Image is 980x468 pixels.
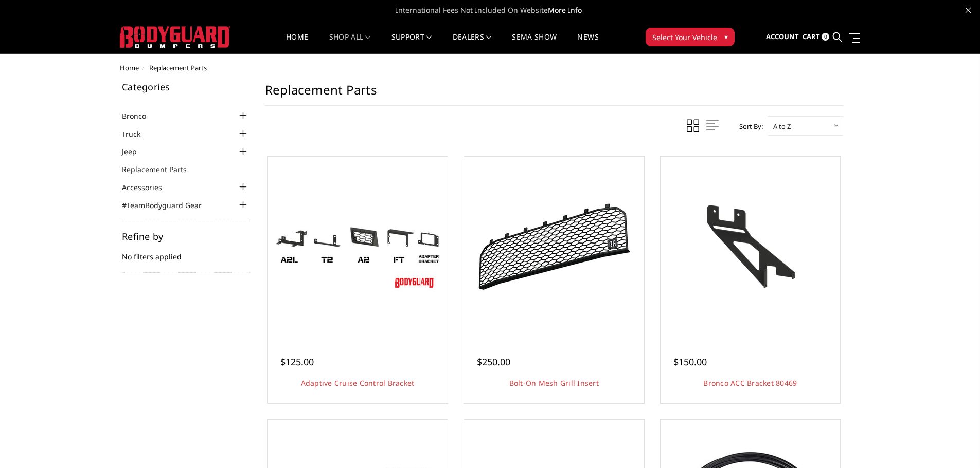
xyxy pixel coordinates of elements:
a: Accessories [122,182,175,193]
img: Adaptive Cruise Control Bracket [275,200,440,293]
span: $150.00 [673,355,707,368]
label: Sort By: [734,119,763,134]
span: $125.00 [280,355,314,368]
span: 0 [822,33,829,41]
a: #TeamBodyguard Gear [122,200,215,211]
div: No filters applied [122,232,250,273]
a: Adaptive Cruise Control Bracket [301,378,415,388]
span: Account [766,32,799,41]
a: Cart 0 [803,23,829,51]
img: Bolt-On Mesh Grill Insert [472,199,636,294]
h1: Replacement Parts [265,82,843,106]
a: Home [286,33,308,53]
a: Replacement Parts [122,164,200,175]
a: Home [120,63,139,72]
button: Select Your Vehicle [646,28,735,46]
a: News [577,33,598,53]
span: Cart [803,32,820,41]
a: Jeep [122,146,150,157]
a: Bronco ACC Bracket 80469 [703,378,797,388]
span: Select Your Vehicle [652,32,717,43]
img: Bronco ACC Bracket 80469 [668,200,832,293]
h5: Categories [122,82,250,91]
h5: Refine by [122,232,250,241]
a: Bronco [122,110,159,121]
a: Adaptive Cruise Control Bracket [270,159,445,334]
a: Bolt-On Mesh Grill Insert [467,159,642,334]
a: Bolt-On Mesh Grill Insert [509,378,599,388]
a: Account [766,23,799,51]
a: SEMA Show [512,33,557,53]
a: Support [391,33,432,53]
a: Bronco ACC Bracket 80469 [663,159,838,334]
span: $250.00 [477,355,510,368]
span: Replacement Parts [149,63,207,72]
img: BODYGUARD BUMPERS [120,26,230,48]
a: More Info [548,5,582,15]
a: shop all [329,33,371,53]
a: Truck [122,128,153,139]
span: ▾ [724,31,728,42]
a: Dealers [453,33,492,53]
